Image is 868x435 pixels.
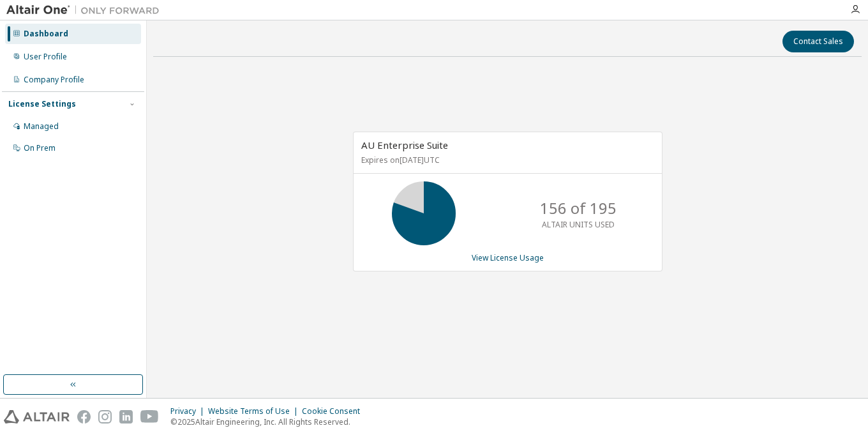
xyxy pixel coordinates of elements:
div: Dashboard [24,29,68,39]
div: Company Profile [24,75,84,85]
div: Website Terms of Use [208,406,302,416]
img: Altair One [6,4,166,17]
p: © 2025 Altair Engineering, Inc. All Rights Reserved. [170,416,368,427]
a: View License Usage [472,252,544,263]
div: Managed [24,121,59,132]
img: linkedin.svg [119,410,133,424]
div: License Settings [8,99,76,109]
div: Cookie Consent [302,406,368,416]
span: AU Enterprise Suite [361,139,448,151]
div: On Prem [24,143,56,153]
img: instagram.svg [98,410,112,424]
img: youtube.svg [140,410,159,424]
img: altair_logo.svg [4,410,70,424]
div: Privacy [170,406,208,416]
img: facebook.svg [77,410,91,424]
div: User Profile [24,52,67,62]
p: Expires on [DATE] UTC [361,155,651,165]
p: 156 of 195 [540,197,617,219]
p: ALTAIR UNITS USED [542,219,615,230]
button: Contact Sales [782,31,854,52]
